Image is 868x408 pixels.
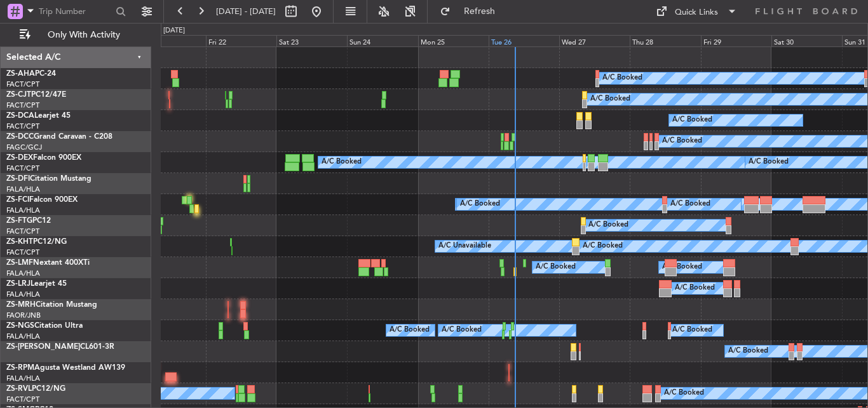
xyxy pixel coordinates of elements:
[6,217,51,225] a: ZS-FTGPC12
[163,25,185,36] div: [DATE]
[6,133,34,141] span: ZS-DCC
[6,217,32,225] span: ZS-FTG
[771,35,842,46] div: Sat 30
[135,35,206,46] div: Thu 21
[6,154,33,162] span: ZS-DEX
[216,6,276,17] span: [DATE] - [DATE]
[33,31,134,39] span: Only With Activity
[6,269,40,278] a: FALA/HLA
[14,25,138,45] button: Only With Activity
[6,374,40,383] a: FALA/HLA
[590,90,630,109] div: A/C Booked
[442,321,482,340] div: A/C Booked
[649,1,743,22] button: Quick Links
[6,154,81,162] a: ZS-DEXFalcon 900EX
[206,35,276,46] div: Fri 22
[675,279,715,298] div: A/C Booked
[6,343,114,351] a: ZS-[PERSON_NAME]CL601-3R
[630,35,700,46] div: Thu 28
[6,164,39,173] a: FACT/CPT
[583,237,623,256] div: A/C Booked
[6,80,39,89] a: FACT/CPT
[662,132,702,151] div: A/C Booked
[6,196,29,204] span: ZS-FCI
[559,35,630,46] div: Wed 27
[276,35,347,46] div: Sat 23
[6,395,39,404] a: FACT/CPT
[749,153,789,172] div: A/C Booked
[390,321,430,340] div: A/C Booked
[6,196,78,204] a: ZS-FCIFalcon 900EX
[6,112,34,120] span: ZS-DCA
[672,321,712,340] div: A/C Booked
[438,237,491,256] div: A/C Unavailable
[6,364,34,372] span: ZS-RPM
[6,112,71,120] a: ZS-DCALearjet 45
[6,343,80,351] span: ZS-[PERSON_NAME]
[6,364,125,372] a: ZS-RPMAgusta Westland AW139
[602,69,642,88] div: A/C Booked
[670,195,710,214] div: A/C Booked
[6,91,66,99] a: ZS-CJTPC12/47E
[6,385,32,393] span: ZS-RVL
[6,385,65,393] a: ZS-RVLPC12/NG
[39,2,112,21] input: Trip Number
[6,332,40,341] a: FALA/HLA
[6,311,41,320] a: FAOR/JNB
[6,70,35,78] span: ZS-AHA
[728,342,768,361] div: A/C Booked
[6,301,36,309] span: ZS-MRH
[6,227,39,236] a: FACT/CPT
[6,290,40,299] a: FALA/HLA
[6,259,90,267] a: ZS-LMFNextant 400XTi
[6,70,56,78] a: ZS-AHAPC-24
[675,6,718,19] div: Quick Links
[672,111,712,130] div: A/C Booked
[6,238,33,246] span: ZS-KHT
[6,206,40,215] a: FALA/HLA
[6,101,39,110] a: FACT/CPT
[6,133,112,141] a: ZS-DCCGrand Caravan - C208
[536,258,576,277] div: A/C Booked
[6,301,97,309] a: ZS-MRHCitation Mustang
[6,259,33,267] span: ZS-LMF
[662,258,702,277] div: A/C Booked
[322,153,362,172] div: A/C Booked
[6,91,31,99] span: ZS-CJT
[6,238,67,246] a: ZS-KHTPC12/NG
[664,384,704,403] div: A/C Booked
[6,122,39,131] a: FACT/CPT
[460,195,500,214] div: A/C Booked
[588,216,628,235] div: A/C Booked
[6,185,40,194] a: FALA/HLA
[6,143,42,152] a: FAGC/GCJ
[347,35,417,46] div: Sun 24
[6,175,30,183] span: ZS-DFI
[6,280,67,288] a: ZS-LRJLearjet 45
[418,35,489,46] div: Mon 25
[6,175,92,183] a: ZS-DFICitation Mustang
[6,322,83,330] a: ZS-NGSCitation Ultra
[701,35,771,46] div: Fri 29
[6,280,31,288] span: ZS-LRJ
[489,35,559,46] div: Tue 26
[6,322,34,330] span: ZS-NGS
[453,7,506,16] span: Refresh
[6,248,39,257] a: FACT/CPT
[434,1,510,22] button: Refresh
